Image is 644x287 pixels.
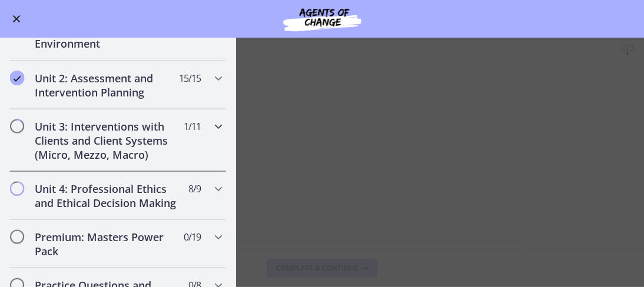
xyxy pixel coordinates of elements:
h2: Unit 3: Interventions with Clients and Client Systems (Micro, Mezzo, Macro) [35,119,178,161]
span: 15 / 15 [179,71,201,85]
h2: Premium: Masters Power Pack [35,229,178,258]
button: Enable menu [9,12,24,26]
i: Completed [10,71,24,85]
span: 8 / 9 [188,181,201,195]
span: 1 / 11 [184,119,201,133]
span: 0 / 19 [184,229,201,243]
h2: Unit 4: Professional Ethics and Ethical Decision Making [35,181,178,209]
h2: Unit 2: Assessment and Intervention Planning [35,71,178,99]
img: Agents of Change Social Work Test Prep [251,5,393,33]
